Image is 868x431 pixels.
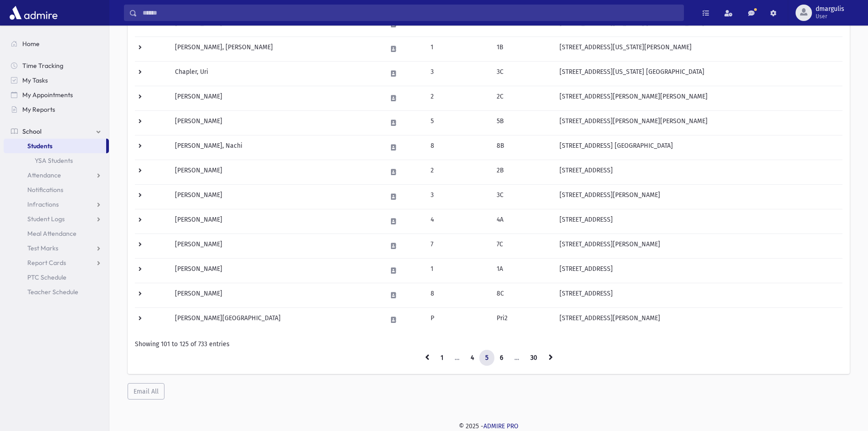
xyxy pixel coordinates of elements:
[425,234,491,258] td: 7
[425,307,491,332] td: P
[169,160,381,184] td: [PERSON_NAME]
[465,350,480,366] a: 4
[27,288,78,296] span: Teacher Schedule
[169,184,381,209] td: [PERSON_NAME]
[4,73,109,88] a: My Tasks
[554,234,842,258] td: [STREET_ADDRESS][PERSON_NAME]
[491,135,554,160] td: 8B
[491,307,554,332] td: Pri2
[554,307,842,332] td: [STREET_ADDRESS][PERSON_NAME]
[425,209,491,234] td: 4
[524,350,543,366] a: 30
[554,160,842,184] td: [STREET_ADDRESS]
[554,184,842,209] td: [STREET_ADDRESS][PERSON_NAME]
[4,124,109,139] a: School
[554,36,842,61] td: [STREET_ADDRESS][US_STATE][PERSON_NAME]
[169,110,381,135] td: [PERSON_NAME]
[554,61,842,86] td: [STREET_ADDRESS][US_STATE] [GEOGRAPHIC_DATA]
[4,226,109,241] a: Meal Attendance
[491,258,554,283] td: 1A
[169,234,381,258] td: [PERSON_NAME]
[169,135,381,160] td: [PERSON_NAME], Nachi
[169,283,381,307] td: [PERSON_NAME]
[425,184,491,209] td: 3
[22,127,41,135] span: School
[27,259,66,267] span: Report Cards
[27,273,67,281] span: PTC Schedule
[554,86,842,110] td: [STREET_ADDRESS][PERSON_NAME][PERSON_NAME]
[491,86,554,110] td: 2C
[491,283,554,307] td: 8C
[4,255,109,270] a: Report Cards
[4,270,109,285] a: PTC Schedule
[27,142,52,150] span: Students
[169,86,381,110] td: [PERSON_NAME]
[4,58,109,73] a: Time Tracking
[169,307,381,332] td: [PERSON_NAME][GEOGRAPHIC_DATA]
[4,285,109,299] a: Teacher Schedule
[4,153,109,168] a: YSA Students
[479,350,494,366] a: 5
[4,197,109,212] a: Infractions
[22,91,73,99] span: My Appointments
[491,160,554,184] td: 2B
[27,171,61,179] span: Attendance
[491,110,554,135] td: 5B
[491,36,554,61] td: 1B
[169,209,381,234] td: [PERSON_NAME]
[816,5,844,13] span: dmargulis
[491,209,554,234] td: 4A
[124,421,853,431] div: © 2025 -
[137,5,683,21] input: Search
[554,209,842,234] td: [STREET_ADDRESS]
[554,258,842,283] td: [STREET_ADDRESS]
[4,168,109,182] a: Attendance
[22,105,55,114] span: My Reports
[816,13,844,20] span: User
[554,110,842,135] td: [STREET_ADDRESS][PERSON_NAME][PERSON_NAME]
[491,184,554,209] td: 3C
[425,258,491,283] td: 1
[435,350,449,366] a: 1
[4,212,109,226] a: Student Logs
[425,283,491,307] td: 8
[4,241,109,255] a: Test Marks
[27,215,65,223] span: Student Logs
[4,36,109,51] a: Home
[22,76,48,84] span: My Tasks
[483,422,519,430] a: ADMIRE PRO
[425,61,491,86] td: 3
[4,102,109,117] a: My Reports
[128,383,164,400] button: Email All
[135,339,842,349] div: Showing 101 to 125 of 733 entries
[22,40,40,48] span: Home
[425,135,491,160] td: 8
[27,244,58,252] span: Test Marks
[425,160,491,184] td: 2
[27,186,63,194] span: Notifications
[425,86,491,110] td: 2
[169,61,381,86] td: Chapler, Uri
[425,36,491,61] td: 1
[425,110,491,135] td: 5
[169,258,381,283] td: [PERSON_NAME]
[22,62,63,70] span: Time Tracking
[169,36,381,61] td: [PERSON_NAME], [PERSON_NAME]
[491,234,554,258] td: 7C
[4,182,109,197] a: Notifications
[4,139,106,153] a: Students
[554,283,842,307] td: [STREET_ADDRESS]
[27,229,77,238] span: Meal Attendance
[7,4,60,22] img: AdmirePro
[554,135,842,160] td: [STREET_ADDRESS] [GEOGRAPHIC_DATA]
[491,61,554,86] td: 3C
[4,88,109,102] a: My Appointments
[27,200,59,208] span: Infractions
[494,350,509,366] a: 6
